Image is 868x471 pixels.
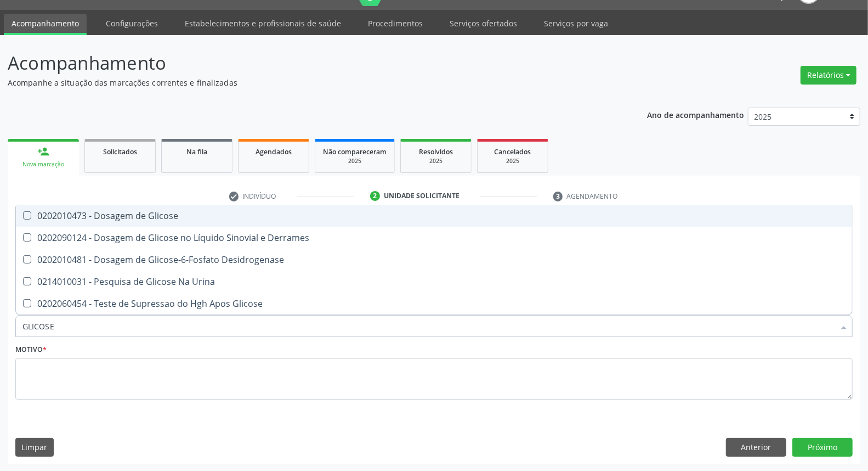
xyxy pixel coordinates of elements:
a: Acompanhamento [4,14,87,35]
div: Unidade solicitante [384,191,459,201]
a: Procedimentos [360,14,430,33]
span: Resolvidos [419,147,453,156]
a: Serviços por vaga [536,14,616,33]
p: Ano de acompanhamento [647,108,744,121]
div: 0202010481 - Dosagem de Glicose-6-Fosfato Desidrogenase [22,255,846,264]
p: Acompanhe a situação das marcações correntes e finalizadas [8,77,605,88]
span: Cancelados [495,147,531,156]
button: Anterior [726,438,786,457]
a: Estabelecimentos e profissionais de saúde [177,14,349,33]
input: Buscar por procedimentos [22,315,835,337]
div: 2025 [323,157,387,165]
a: Serviços ofertados [442,14,525,33]
div: 0202060454 - Teste de Supressao do Hgh Apos Glicose [22,299,846,308]
a: Configurações [98,14,166,33]
div: person_add [37,145,49,158]
span: Não compareceram [323,147,387,156]
div: Nova marcação [15,160,71,169]
div: 0202090124 - Dosagem de Glicose no Líquido Sinovial e Derrames [22,233,846,242]
label: Motivo [15,341,47,358]
div: 0202010473 - Dosagem de Glicose [22,211,846,220]
div: 0214010031 - Pesquisa de Glicose Na Urina [22,277,846,286]
p: Acompanhamento [8,49,605,77]
button: Relatórios [801,66,856,85]
span: Agendados [256,147,292,156]
button: Próximo [792,438,853,457]
span: Solicitados [103,147,137,156]
span: Na fila [186,147,207,156]
div: 2025 [409,157,463,165]
div: 2025 [485,157,540,165]
div: 2 [370,191,380,201]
